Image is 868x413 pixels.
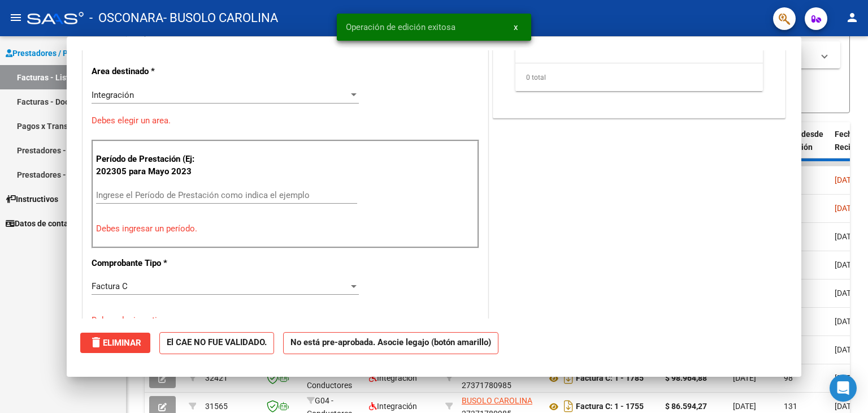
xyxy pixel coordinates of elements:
span: Eliminar [89,338,141,348]
span: [DATE] [835,317,858,326]
div: Open Intercom Messenger [830,375,857,402]
span: - OSCONARA [89,6,163,31]
mat-icon: menu [9,11,23,24]
span: [DATE] [835,345,858,354]
span: BUSOLO CAROLINA [462,396,532,405]
p: Período de Prestación (Ej: 202305 para Mayo 2023 [96,153,210,178]
span: Fecha Recibido [835,130,866,152]
button: Eliminar [80,333,150,353]
mat-icon: person [845,11,859,24]
span: Integración [369,402,417,411]
span: [DATE] [835,204,858,213]
span: 98 [784,373,793,382]
strong: $ 86.594,27 [665,402,707,411]
span: 131 [784,402,797,411]
span: Instructivos [6,193,58,205]
datatable-header-cell: Días desde Emisión [779,122,830,172]
span: Prestadores / Proveedores [6,47,108,59]
span: 31565 [205,402,228,411]
span: [DATE] [733,373,756,382]
span: - BUSOLO CAROLINA [163,6,278,31]
div: 27371780985 [462,366,537,390]
span: x [514,22,518,32]
div: 0 total [515,63,763,92]
p: Debes elegir un tipo. [92,314,479,327]
span: [DATE] [835,289,858,298]
span: 32421 [205,373,228,382]
strong: $ 98.964,88 [665,373,707,382]
span: Integración [369,373,417,382]
mat-icon: delete [89,335,103,349]
strong: Factura C: 1 - 1755 [576,402,644,411]
strong: Factura C: 1 - 1785 [576,374,644,383]
span: [DATE] [733,402,756,411]
span: [DATE] [835,373,858,382]
span: Integración [92,90,134,100]
span: [DATE] [835,402,858,411]
p: Debes elegir un area. [92,114,479,127]
span: Operación de edición exitosa [346,21,455,33]
span: Datos de contacto [6,217,80,230]
p: Area destinado * [92,65,208,78]
span: [DATE] [835,260,858,269]
span: [DATE] [835,175,858,184]
span: Factura C [92,281,128,291]
strong: No está pre-aprobada. Asocie legajo (botón amarillo) [283,332,498,354]
span: Días desde Emisión [784,130,823,152]
p: Debes ingresar un período. [96,222,475,235]
span: BUSOLO CAROLINA [462,368,532,377]
span: G04 - Conductores Navales MDQ [307,368,354,403]
p: Comprobante Tipo * [92,257,208,270]
i: Descargar documento [561,369,576,387]
span: [DATE] [835,232,858,241]
strong: El CAE NO FUE VALIDADO. [159,332,274,354]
